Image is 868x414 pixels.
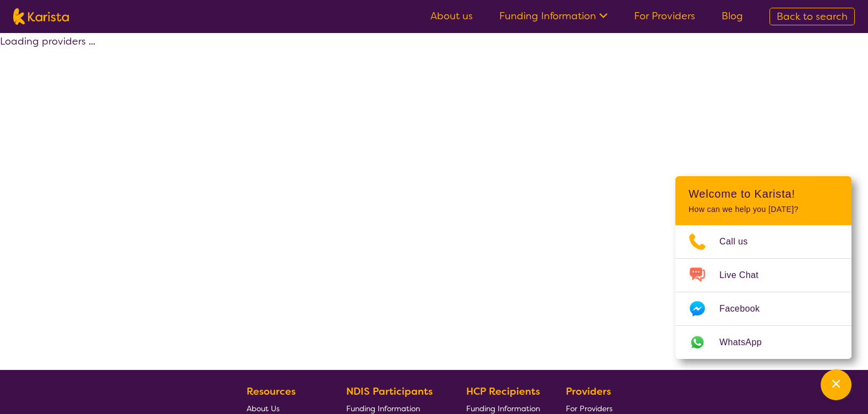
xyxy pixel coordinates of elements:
span: For Providers [566,404,613,413]
a: For Providers [634,9,695,23]
b: Resources [247,385,296,398]
b: HCP Recipients [466,385,540,398]
b: NDIS Participants [346,385,433,398]
span: Funding Information [346,404,420,413]
span: Facebook [719,301,773,317]
div: Channel Menu [675,176,851,359]
h2: Welcome to Karista! [689,187,838,200]
span: About Us [247,404,280,413]
p: How can we help you [DATE]? [689,205,838,214]
a: About us [430,9,473,23]
span: Call us [719,233,761,250]
b: Providers [566,385,611,398]
img: Karista logo [13,8,69,25]
a: Web link opens in a new tab. [675,326,851,359]
span: Live Chat [719,267,772,284]
ul: Choose channel [675,225,851,359]
a: Funding Information [499,9,608,23]
span: WhatsApp [719,334,775,351]
span: Funding Information [466,404,540,413]
a: Blog [722,9,743,23]
button: Channel Menu [821,369,851,400]
span: Back to search [777,10,848,23]
a: Back to search [769,8,855,25]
